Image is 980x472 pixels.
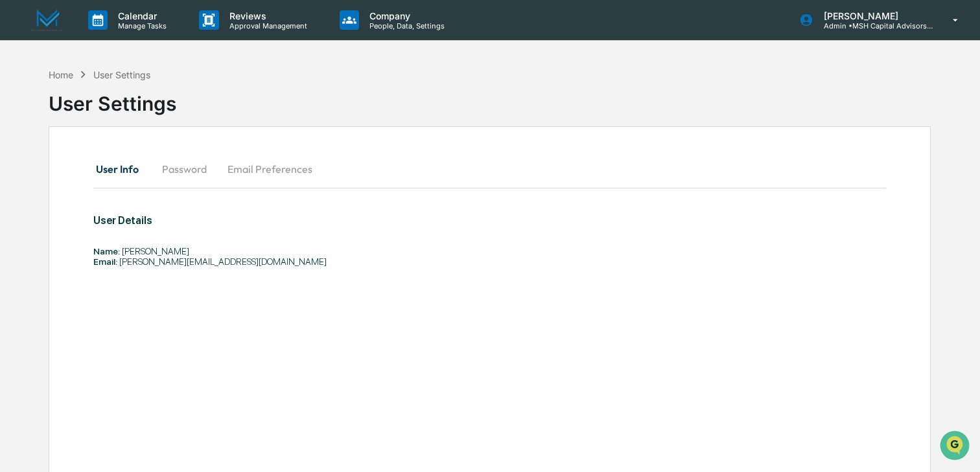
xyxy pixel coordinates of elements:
[359,21,451,30] p: People, Data, Settings
[93,69,150,80] div: User Settings
[31,9,62,32] img: logo
[813,21,934,30] p: Admin • MSH Capital Advisors LLC - RIA
[49,69,73,80] div: Home
[13,99,36,122] img: 1746055101610-c473b297-6a78-478c-a979-82029cc54cd1
[89,158,166,181] a: 🗄️Attestations
[108,21,173,30] p: Manage Tasks
[93,246,727,256] div: [PERSON_NAME]
[91,219,157,229] a: Powered byPylon
[93,246,120,256] span: Name:
[13,164,23,175] div: 🖐️
[93,153,152,185] button: User Info
[219,10,314,21] p: Reviews
[107,163,161,176] span: Attestations
[93,214,727,227] div: User Details
[13,27,236,48] p: How can we help?
[219,21,314,30] p: Approval Management
[939,429,974,464] iframe: Open customer support
[44,112,164,122] div: We're available if you need us!
[49,82,176,115] div: User Settings
[26,163,84,176] span: Preclearance
[94,164,104,175] div: 🗄️
[93,153,886,185] div: secondary tabs example
[8,158,89,181] a: 🖐️Preclearance
[217,153,323,185] button: Email Preferences
[152,153,217,185] button: Password
[108,10,173,21] p: Calendar
[8,183,87,206] a: 🔎Data Lookup
[13,189,23,199] div: 🔎
[220,103,236,118] button: Start new chat
[26,188,82,201] span: Data Lookup
[129,219,157,229] span: Pylon
[93,256,117,267] span: Email:
[359,10,451,21] p: Company
[93,256,727,267] div: [PERSON_NAME][EMAIL_ADDRESS][DOMAIN_NAME]
[44,99,213,112] div: Start new chat
[813,10,934,21] p: [PERSON_NAME]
